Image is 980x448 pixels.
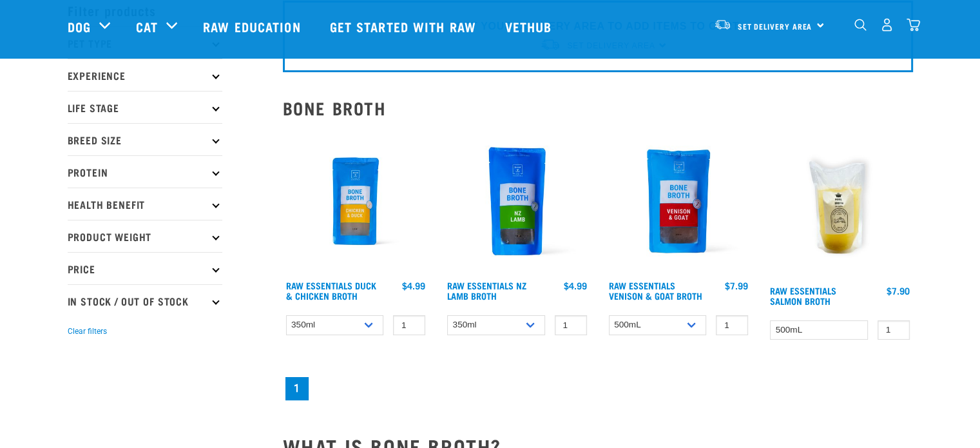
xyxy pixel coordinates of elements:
a: Vethub [492,1,568,52]
a: Raw Essentials NZ Lamb Broth [447,283,526,298]
img: home-icon-1@2x.png [854,19,867,31]
div: $7.90 [887,286,910,296]
p: Protein [68,155,222,188]
a: Raw Essentials Duck & Chicken Broth [286,283,376,298]
input: 1 [878,320,910,340]
a: Raw Essentials Salmon Broth [770,288,836,303]
img: Raw Essentials Venison Goat Novel Protein Hypoallergenic Bone Broth Cats & Dogs [606,128,752,275]
img: Raw Essentials New Zealand Lamb Bone Broth For Cats & Dogs [444,128,590,275]
img: RE Product Shoot 2023 Nov8793 1 [283,128,429,275]
input: 1 [393,315,425,335]
p: In Stock / Out Of Stock [68,284,222,317]
a: Raw Essentials Venison & Goat Broth [609,283,702,298]
a: Page 1 [285,377,309,400]
a: Dog [68,17,91,36]
a: Raw Education [190,1,316,52]
div: $4.99 [402,280,425,291]
p: Health Benefit [68,188,222,220]
img: van-moving.png [714,19,731,30]
p: Breed Size [68,123,222,155]
img: Salmon Broth [767,128,913,279]
h2: Bone Broth [283,98,913,118]
button: Clear filters [68,326,107,337]
img: home-icon@2x.png [907,18,920,32]
nav: pagination [283,375,913,403]
input: 1 [716,315,748,335]
a: Get started with Raw [317,1,492,52]
div: $4.99 [564,280,587,291]
p: Life Stage [68,91,222,123]
p: Product Weight [68,220,222,252]
span: Set Delivery Area [738,24,812,28]
input: 1 [555,315,587,335]
div: $7.99 [725,280,748,291]
img: user.png [880,18,894,32]
p: Price [68,252,222,284]
p: Experience [68,59,222,91]
a: Cat [136,17,158,36]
